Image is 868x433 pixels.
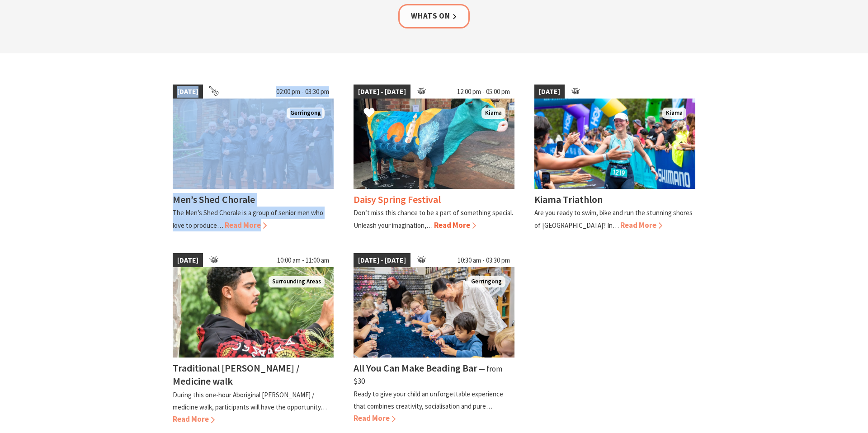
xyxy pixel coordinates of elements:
img: kiamatriathlon [534,99,695,189]
span: Kiama [481,108,505,119]
span: Surrounding Areas [269,276,325,287]
span: 02:00 pm - 03:30 pm [272,85,334,99]
h4: All You Can Make Beading Bar [354,362,477,374]
span: Gerringong [287,108,325,119]
span: Read More [620,220,662,230]
span: [DATE] [173,85,203,99]
p: Ready to give your child an unforgettable experience that combines creativity, socialisation and ... [354,390,503,410]
button: Click to Favourite Daisy Spring Festival [354,98,384,129]
span: Read More [173,414,215,424]
span: 10:30 am - 03:30 pm [453,253,514,268]
a: [DATE] kiamatriathlon Kiama Kiama Triathlon Are you ready to swim, bike and run the stunning shor... [534,85,695,231]
h4: Traditional [PERSON_NAME] / Medicine walk [173,362,300,387]
a: [DATE] - [DATE] 12:00 pm - 05:00 pm Dairy Cow Art Kiama Daisy Spring Festival Don’t miss this cha... [354,85,514,231]
span: 12:00 pm - 05:00 pm [453,85,514,99]
span: [DATE] [534,85,565,99]
h4: Daisy Spring Festival [354,193,441,206]
a: [DATE] 10:00 am - 11:00 am Surrounding Areas Traditional [PERSON_NAME] / Medicine walk During thi... [173,253,334,426]
a: Whats On [398,4,470,28]
img: groups family kids adults can all bead at our workshops [354,267,514,358]
img: Dairy Cow Art [354,99,514,189]
span: Gerringong [467,276,505,287]
span: Read More [225,220,267,230]
img: Members of the Chorale standing on steps [173,99,334,189]
span: Read More [354,413,396,423]
span: Read More [434,220,476,230]
p: Are you ready to swim, bike and run the stunning shores of [GEOGRAPHIC_DATA]? In… [534,208,693,229]
p: Don’t miss this chance to be a part of something special. Unleash your imagination,… [354,208,513,229]
span: [DATE] - [DATE] [354,253,410,268]
p: The Men’s Shed Chorale is a group of senior men who love to produce… [173,208,323,229]
h4: Kiama Triathlon [534,193,603,206]
span: [DATE] - [DATE] [354,85,410,99]
p: During this one-hour Aboriginal [PERSON_NAME] / medicine walk, participants will have the opportu... [173,391,327,411]
a: [DATE] - [DATE] 10:30 am - 03:30 pm groups family kids adults can all bead at our workshops Gerri... [354,253,514,426]
h4: Men’s Shed Chorale [173,193,255,206]
span: Kiama [662,108,686,119]
span: 10:00 am - 11:00 am [273,253,334,268]
a: [DATE] 02:00 pm - 03:30 pm Members of the Chorale standing on steps Gerringong Men’s Shed Chorale... [173,85,334,231]
span: [DATE] [173,253,203,268]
